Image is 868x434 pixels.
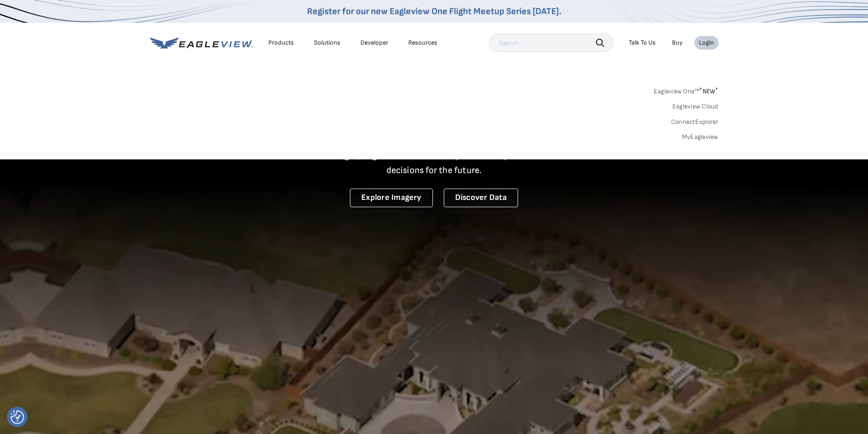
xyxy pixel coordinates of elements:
a: ConnectExplorer [671,118,719,126]
a: Eagleview Cloud [673,102,719,111]
a: Buy [672,39,683,47]
div: Products [268,39,294,47]
div: Solutions [314,39,340,47]
a: Explore Imagery [350,189,433,207]
button: Consent Preferences [10,410,24,424]
input: Search [489,34,613,52]
a: MyEagleview [682,133,719,141]
div: Login [699,39,714,47]
div: Resources [408,39,437,47]
span: NEW [699,87,718,95]
div: Talk To Us [629,39,656,47]
a: Eagleview One™*NEW* [654,85,719,95]
a: Register for our new Eagleview One Flight Meetup Series [DATE]. [307,6,561,17]
a: Discover Data [444,189,518,207]
img: Revisit consent button [10,410,24,424]
a: Developer [360,39,388,47]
